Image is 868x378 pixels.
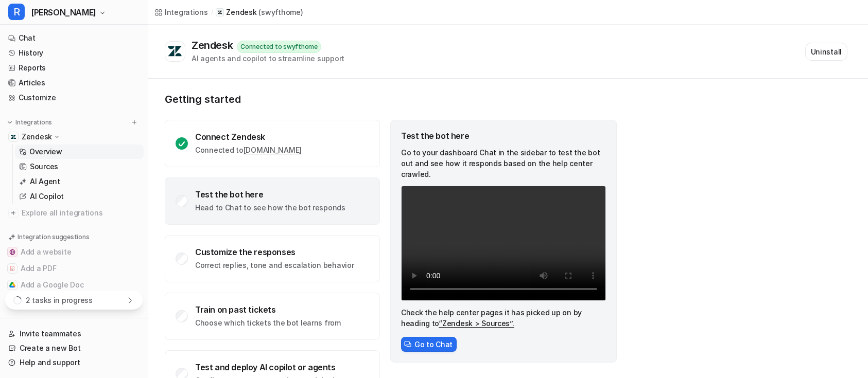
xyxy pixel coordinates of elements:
button: Integrations [4,117,55,128]
p: 2 tasks in progress [26,295,93,305]
img: Add a website [9,249,15,255]
img: Add a Google Doc [9,282,15,288]
p: Head to Chat to see how the bot responds [195,203,345,213]
div: Zendesk [192,39,237,51]
a: Help and support [4,355,144,370]
p: Overview [29,147,62,157]
p: Correct replies, tone and escalation behavior [195,260,354,271]
span: [PERSON_NAME] [31,5,96,20]
div: Integrations [165,7,208,17]
span: R [8,4,25,20]
p: Integrations [15,118,52,127]
a: AI Agent [15,174,144,189]
a: Integrations [154,7,208,17]
p: Sources [30,161,58,172]
img: explore all integrations [8,208,19,218]
a: Sources [15,159,144,174]
a: AI Copilot [15,189,144,204]
div: Test the bot here [195,189,345,200]
a: Overview [15,145,144,159]
a: [DOMAIN_NAME] [244,146,302,154]
p: Zendesk [226,7,256,17]
p: Check the help center pages it has picked up on by heading to [401,307,606,329]
p: Choose which tickets the bot learns from [195,318,341,328]
p: AI Copilot [30,191,64,202]
p: Getting started [165,93,618,105]
p: AI Agent [30,176,60,187]
div: Test and deploy AI copilot or agents [195,362,343,372]
p: Integration suggestions [18,232,89,242]
img: Zendesk logo [167,45,183,58]
a: Chat [4,31,144,45]
div: Test the bot here [401,131,606,141]
a: Customize [4,91,144,105]
div: Train on past tickets [195,304,341,315]
button: Go to Chat [401,337,457,352]
button: Add a Google DocAdd a Google Doc [4,277,144,293]
p: Go to your dashboard Chat in the sidebar to test the bot out and see how it responds based on the... [401,147,606,179]
a: Reports [4,61,144,75]
div: Connected to swyfthome [237,41,321,53]
img: expand menu [6,119,13,126]
div: Customize the responses [195,247,354,257]
a: “Zendesk > Sources”. [439,319,514,328]
div: AI agents and copilot to streamline support [192,53,344,64]
a: Zendesk(swyfthome) [216,7,303,17]
img: Zendesk [10,134,16,140]
a: History [4,46,144,60]
a: Create a new Bot [4,341,144,355]
div: Connect Zendesk [195,132,302,142]
p: Connected to [195,145,302,155]
button: Add a PDFAdd a PDF [4,260,144,277]
span: / [211,8,213,17]
span: Explore all integrations [22,205,140,221]
img: menu_add.svg [131,119,138,126]
p: Zendesk [22,132,52,142]
a: Invite teammates [4,327,144,341]
img: Add a PDF [9,265,15,272]
a: Explore all integrations [4,206,144,220]
a: Articles [4,76,144,90]
button: Add a websiteAdd a website [4,244,144,260]
video: Your browser does not support the video tag. [401,186,606,301]
button: Uninstall [805,43,847,61]
p: ( swyfthome ) [258,7,303,17]
img: ChatIcon [404,340,411,348]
